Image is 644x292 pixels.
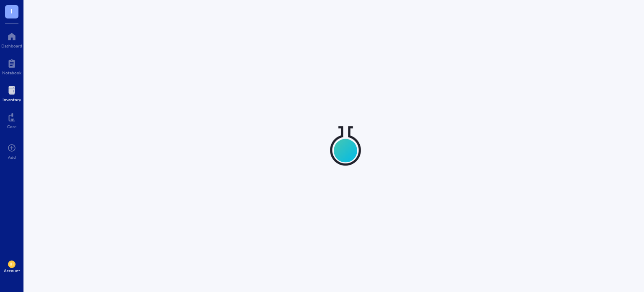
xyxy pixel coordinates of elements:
[8,155,16,160] div: Add
[1,43,22,48] div: Dashboard
[4,268,20,273] div: Account
[10,262,14,266] span: JH
[1,30,22,48] a: Dashboard
[10,5,14,16] span: T
[7,110,16,129] a: Core
[2,70,21,75] div: Notebook
[3,84,21,102] a: Inventory
[3,97,21,102] div: Inventory
[7,124,16,129] div: Core
[2,57,21,75] a: Notebook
